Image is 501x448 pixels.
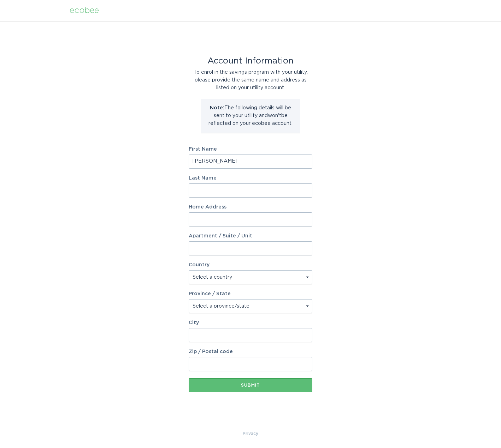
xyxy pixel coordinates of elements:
div: Submit [192,383,309,387]
label: City [189,320,312,325]
label: Last Name [189,176,312,181]
div: To enrol in the savings program with your utility, please provide the same name and address as li... [189,68,312,92]
div: Account Information [189,57,312,65]
a: Privacy Policy & Terms of Use [243,430,258,437]
div: ecobee [70,7,99,14]
label: Country [189,262,210,267]
label: First Name [189,147,312,152]
label: Home Address [189,205,312,210]
label: Province / State [189,291,231,296]
strong: Note: [210,105,224,110]
label: Apartment / Suite / Unit [189,234,312,238]
label: Zip / Postal code [189,349,312,354]
button: Submit [189,378,312,392]
p: The following details will be sent to your utility and won't be reflected on your ecobee account. [206,104,295,127]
